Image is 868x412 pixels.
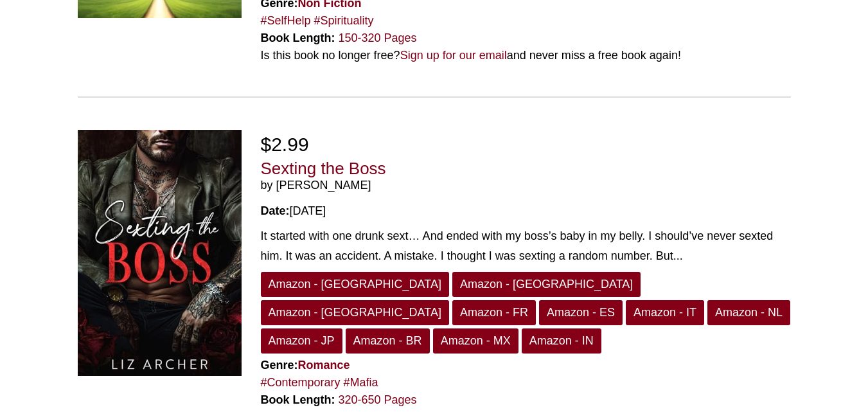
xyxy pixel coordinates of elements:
a: Amazon - ES [539,300,623,325]
a: 320-650 Pages [339,393,417,406]
a: Sign up for our email [400,49,507,62]
a: #Mafia [344,376,378,389]
a: #Spirituality [314,14,374,27]
a: 150-320 Pages [339,31,417,44]
a: Romance [298,359,350,372]
a: Amazon - FR [452,300,536,325]
strong: Date: [261,204,290,217]
a: Amazon - IT [626,300,704,325]
a: Amazon - IN [522,328,601,354]
strong: Book Length: [261,393,335,406]
strong: Book Length: [261,31,335,44]
a: Amazon - MX [433,328,518,354]
div: Is this book no longer free? and never miss a free book again! [261,47,791,64]
a: Amazon - NL [707,300,790,325]
strong: Genre: [261,359,350,372]
a: #Contemporary [261,376,341,389]
div: [DATE] [261,202,791,220]
a: Amazon - [GEOGRAPHIC_DATA] [452,272,641,297]
a: Amazon - [GEOGRAPHIC_DATA] [261,300,449,325]
a: #SelfHelp [261,14,311,27]
a: Amazon - [GEOGRAPHIC_DATA] [261,272,449,297]
div: It started with one drunk sext… And ended with my boss’s baby in my belly. I should’ve never sext... [261,226,791,265]
a: Amazon - JP [261,328,342,354]
a: Sexting the Boss [261,159,386,178]
span: $2.99 [261,134,309,155]
a: Amazon - BR [346,328,430,354]
span: by [PERSON_NAME] [261,179,791,193]
img: Sexting the Boss [78,130,242,376]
